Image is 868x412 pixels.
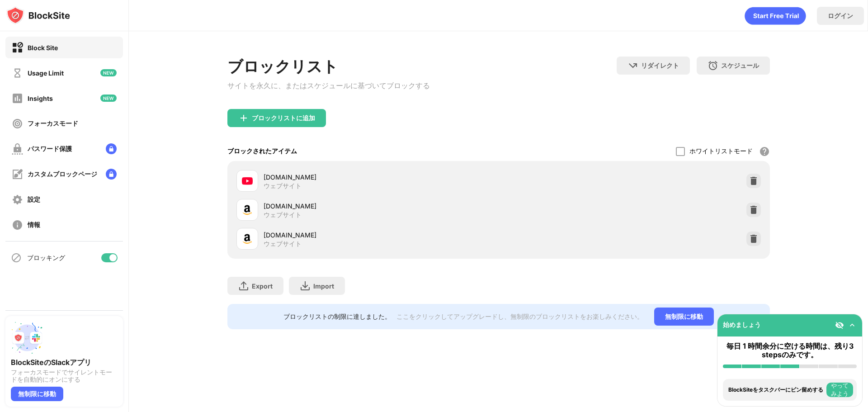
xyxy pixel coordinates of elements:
div: スケジュール [721,62,759,70]
button: やってみよう [826,383,853,397]
div: ブロックされたアイテム [227,147,297,156]
div: 無制限に移動 [654,308,714,326]
div: ブロッキング [27,254,65,262]
div: ここをクリックしてアップグレードし、無制限のブロックリストをお楽しみください。 [396,313,643,321]
img: customize-block-page-off.svg [12,169,23,180]
div: Usage Limit [28,69,64,77]
div: 情報 [28,221,40,229]
div: 始めましょう [723,321,761,329]
div: ウェブサイト [264,182,302,190]
img: insights-off.svg [12,93,23,104]
div: サイトを永久に、またはスケジュールに基づいてブロックする [227,81,430,91]
div: Insights [28,95,53,102]
img: focus-off.svg [12,118,23,129]
img: new-icon.svg [100,95,117,102]
div: 毎日 1 時間余分に空ける時間は、残り3 stepsのみです。 [723,342,857,359]
img: lock-menu.svg [106,143,117,154]
div: [DOMAIN_NAME] [264,172,499,182]
div: ホワイトリストモード [689,147,753,156]
img: time-usage-off.svg [12,67,23,79]
div: ブロックリスト [227,57,430,77]
img: about-off.svg [12,219,23,231]
img: favicons [242,175,253,186]
div: カスタムブロックページ [28,170,97,179]
img: blocking-icon.svg [11,252,22,263]
div: ブロックリストに追加 [252,114,315,122]
div: Export [252,282,273,290]
div: リダイレクト [641,62,679,70]
div: ウェブサイト [264,240,302,248]
img: lock-menu.svg [106,169,117,180]
img: favicons [242,233,253,244]
div: 設定 [28,195,40,204]
div: [DOMAIN_NAME] [264,201,499,211]
div: フォーカスモードでサイレントモードを自動的にオンにする [11,369,118,383]
div: Block Site [28,44,58,52]
img: logo-blocksite.svg [6,6,70,24]
img: omni-setup-toggle.svg [848,321,857,330]
img: x-button.svg [755,313,763,320]
img: password-protection-off.svg [12,143,23,155]
div: [DOMAIN_NAME] [264,230,499,240]
div: BlockSiteのSlackアプリ [11,358,118,367]
div: ウェブサイト [264,211,302,219]
img: favicons [242,204,253,215]
img: block-on.svg [12,42,23,53]
div: ログイン [828,12,853,20]
div: 無制限に移動 [11,387,63,401]
div: BlockSiteをタスクバーにピン留めする [728,387,824,393]
img: push-slack.svg [11,322,43,354]
div: ブロックリストの制限に達しました。 [283,313,391,321]
img: new-icon.svg [100,69,117,76]
img: eye-not-visible.svg [835,321,844,330]
div: Import [313,282,334,290]
div: animation [745,7,806,25]
div: パスワード保護 [28,145,72,153]
img: settings-off.svg [12,194,23,205]
div: フォーカスモード [28,119,78,128]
